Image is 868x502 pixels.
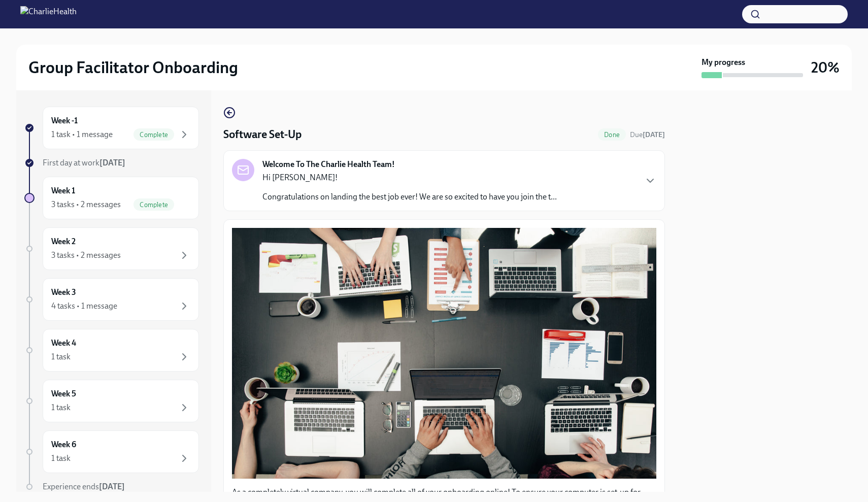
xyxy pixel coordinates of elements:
[51,236,76,247] h6: Week 2
[24,278,199,321] a: Week 34 tasks • 1 message
[598,131,626,139] span: Done
[811,58,840,77] h3: 20%
[51,129,113,140] div: 1 task • 1 message
[133,201,174,209] span: Complete
[24,380,199,422] a: Week 51 task
[51,199,121,210] div: 3 tasks • 2 messages
[51,185,75,196] h6: Week 1
[24,107,199,149] a: Week -11 task • 1 messageComplete
[43,482,125,491] span: Experience ends
[24,430,199,473] a: Week 61 task
[262,191,557,203] p: Congratulations on landing the best job ever! We are so excited to have you join the t...
[24,177,199,219] a: Week 13 tasks • 2 messagesComplete
[51,453,71,464] div: 1 task
[99,482,125,491] strong: [DATE]
[51,439,76,450] h6: Week 6
[43,158,125,168] span: First day at work
[51,338,76,349] h6: Week 4
[702,57,745,68] strong: My progress
[232,228,656,479] button: Zoom image
[51,287,76,298] h6: Week 3
[51,351,71,362] div: 1 task
[262,172,557,183] p: Hi [PERSON_NAME]!
[99,158,125,168] strong: [DATE]
[51,388,76,399] h6: Week 5
[24,227,199,270] a: Week 23 tasks • 2 messages
[262,159,395,170] strong: Welcome To The Charlie Health Team!
[20,6,77,22] img: CharlieHealth
[643,130,665,139] strong: [DATE]
[630,130,665,140] span: August 26th, 2025 09:00
[51,300,117,312] div: 4 tasks • 1 message
[223,127,302,142] h4: Software Set-Up
[51,402,71,413] div: 1 task
[51,250,121,261] div: 3 tasks • 2 messages
[28,57,238,78] h2: Group Facilitator Onboarding
[630,130,665,139] span: Due
[51,115,78,126] h6: Week -1
[133,131,174,139] span: Complete
[24,157,199,169] a: First day at work[DATE]
[24,329,199,372] a: Week 41 task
